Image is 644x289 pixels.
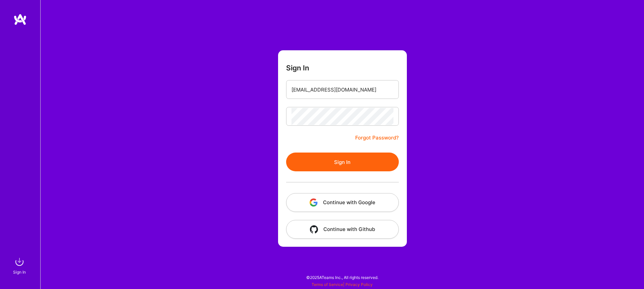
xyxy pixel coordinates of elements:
div: © 2025 ATeams Inc., All rights reserved. [40,269,644,286]
a: sign inSign In [14,255,26,276]
button: Sign In [286,153,399,171]
img: icon [310,198,318,207]
img: sign in [13,255,26,269]
button: Continue with Google [286,193,399,212]
div: Sign In [13,269,26,276]
h3: Sign In [286,64,309,72]
img: logo [13,13,27,25]
a: Terms of Service [312,282,343,287]
a: Privacy Policy [345,282,373,287]
a: Forgot Password? [355,134,399,142]
button: Continue with Github [286,220,399,239]
input: Email... [291,81,393,98]
span: | [312,282,373,287]
img: icon [310,225,318,233]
